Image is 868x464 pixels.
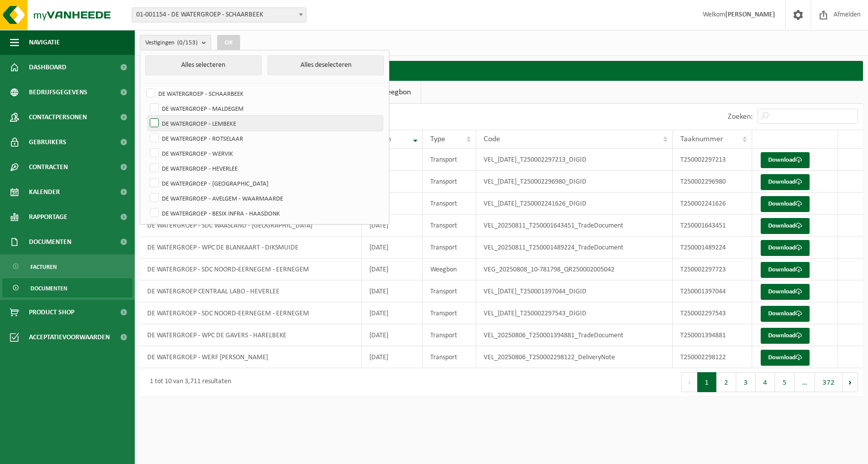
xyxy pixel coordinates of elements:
[680,135,723,143] span: Taaknummer
[476,346,672,368] td: VEL_20250806_T250002298122_DeliveryNote
[761,284,810,300] a: Download
[177,39,198,46] count: (0/153)
[29,325,110,350] span: Acceptatievoorwaarden
[144,86,383,101] label: DE WATERGROEP - SCHAARBEEK
[148,131,383,146] label: DE WATERGROEP - ROTSELAAR
[29,55,66,80] span: Dashboard
[140,346,362,368] td: DE WATERGROEP - WERF [PERSON_NAME]
[423,171,477,193] td: Transport
[148,176,383,191] label: DE WATERGROEP - [GEOGRAPHIC_DATA]
[673,171,752,193] td: T250002296980
[815,372,843,392] button: 372
[148,221,383,235] label: DE WATERGROEP - FIRMA ROUSSELOT - [GEOGRAPHIC_DATA]
[362,346,422,368] td: [DATE]
[728,113,753,121] label: Zoeken:
[29,105,87,130] span: Contactpersonen
[476,171,672,193] td: VEL_[DATE]_T250002296980_DIGID
[761,152,810,168] a: Download
[476,258,672,280] td: VEG_20250808_10-781798_QR250002005042
[140,258,362,280] td: DE WATERGROEP - SDC NOORD-EERNEGEM - EERNEGEM
[140,215,362,236] td: DE WATERGROEP - SDC WAASLAND - [GEOGRAPHIC_DATA]
[476,193,672,215] td: VEL_[DATE]_T250002241626_DIGID
[736,372,756,392] button: 3
[29,80,87,105] span: Bedrijfsgegevens
[2,278,132,297] a: Documenten
[140,236,362,258] td: DE WATERGROEP - WPC DE BLANKAART - DIKSMUIDE
[761,174,810,190] a: Download
[423,149,477,171] td: Transport
[725,11,775,18] strong: [PERSON_NAME]
[423,193,477,215] td: Transport
[761,350,810,366] a: Download
[430,135,445,143] span: Type
[476,215,672,236] td: VEL_20250811_T250001643451_TradeDocument
[362,149,422,171] td: [DATE]
[761,328,810,344] a: Download
[362,236,422,258] td: [DATE]
[140,302,362,324] td: DE WATERGROEP - SDC NOORD-EERNEGEM - EERNEGEM
[843,372,858,392] button: Next
[29,155,68,180] span: Contracten
[29,205,67,230] span: Rapportage
[148,191,383,206] label: DE WATERGROEP - AVELGEM - WAARMAARDE
[362,280,422,302] td: [DATE]
[30,279,67,298] span: Documenten
[476,236,672,258] td: VEL_20250811_T250001489224_TradeDocument
[423,280,477,302] td: Transport
[423,258,477,280] td: Weegbon
[29,180,60,205] span: Kalender
[717,372,736,392] button: 2
[775,372,795,392] button: 5
[423,324,477,346] td: Transport
[484,135,500,143] span: Code
[132,7,306,22] span: 01-001154 - DE WATERGROEP - SCHAARBEEK
[29,130,66,155] span: Gebruikers
[673,215,752,236] td: T250001643451
[362,324,422,346] td: [DATE]
[795,372,815,392] span: …
[673,193,752,215] td: T250002241626
[145,373,231,391] div: 1 tot 10 van 3,711 resultaten
[761,262,810,278] a: Download
[362,215,422,236] td: [DATE]
[30,257,57,276] span: Facturen
[362,258,422,280] td: [DATE]
[423,215,477,236] td: Transport
[362,302,422,324] td: [DATE]
[697,372,717,392] button: 1
[673,258,752,280] td: T250002297723
[370,81,421,104] a: Weegbon
[761,306,810,322] a: Download
[761,240,810,256] a: Download
[681,372,697,392] button: Previous
[29,30,60,55] span: Navigatie
[362,193,422,215] td: [DATE]
[140,35,211,50] button: Vestigingen(0/153)
[362,171,422,193] td: [DATE]
[140,324,362,346] td: DE WATERGROEP - WPC DE GAVERS - HARELBEKE
[148,116,383,131] label: DE WATERGROEP - LEMBEKE
[761,196,810,212] a: Download
[423,236,477,258] td: Transport
[148,206,383,221] label: DE WATERGROEP - BESIX INFRA - HAASDONK
[476,324,672,346] td: VEL_20250806_T250001394881_TradeDocument
[756,372,775,392] button: 4
[29,300,74,325] span: Product Shop
[476,302,672,324] td: VEL_[DATE]_T250002297543_DIGID
[268,55,384,75] button: Alles deselecteren
[140,280,362,302] td: DE WATERGROEP CENTRAAL LABO - HEVERLEE
[423,302,477,324] td: Transport
[132,8,306,22] span: 01-001154 - DE WATERGROEP - SCHAARBEEK
[673,149,752,171] td: T250002297213
[673,302,752,324] td: T250002297543
[761,218,810,234] a: Download
[217,35,240,51] button: OK
[148,101,383,116] label: DE WATERGROEP - MALDEGEM
[673,236,752,258] td: T250001489224
[476,280,672,302] td: VEL_[DATE]_T250001397044_DIGID
[148,146,383,161] label: DE WATERGROEP - WERVIK
[673,346,752,368] td: T250002298122
[673,324,752,346] td: T250001394881
[476,149,672,171] td: VEL_[DATE]_T250002297213_DIGID
[2,257,132,276] a: Facturen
